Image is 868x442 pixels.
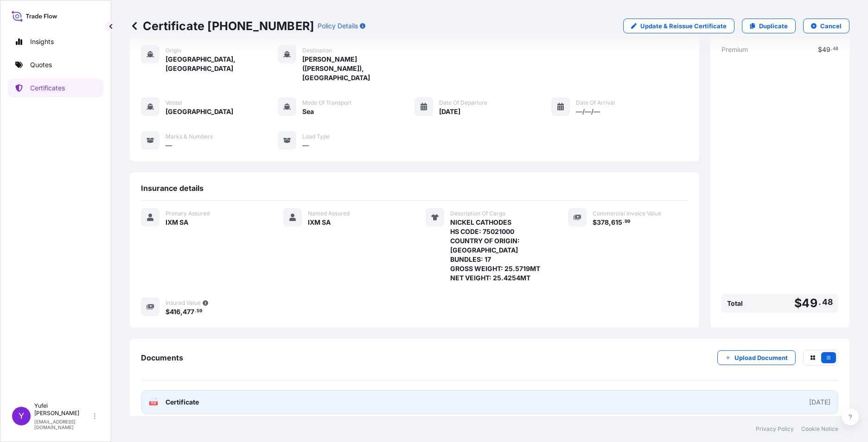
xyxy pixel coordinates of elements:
p: [EMAIL_ADDRESS][DOMAIN_NAME] [34,419,92,430]
span: NICKEL CATHODES HS CODE: 75021000 COUNTRY OF ORIGIN: [GEOGRAPHIC_DATA] BUNDLES: 17 GROSS WEIGHT: ... [450,218,546,283]
p: Yufei [PERSON_NAME] [34,402,92,417]
a: Update & Reissue Certificate [623,19,734,33]
p: Upload Document [734,353,788,362]
span: 49 [822,46,830,53]
span: 99 [625,220,630,223]
span: 49 [802,297,817,309]
span: Primary Assured [166,210,210,217]
div: [DATE] [809,398,830,407]
span: — [302,141,309,150]
button: Cancel [803,19,849,33]
span: Load Type [302,133,330,140]
span: $ [818,46,822,53]
span: , [180,309,183,315]
span: Date of Arrival [576,99,615,107]
p: Quotes [30,60,52,69]
a: Insights [8,32,103,51]
span: Insurance details [141,183,204,193]
span: Sea [302,107,314,116]
p: Update & Reissue Certificate [640,21,727,31]
span: 477 [183,309,194,315]
p: Certificates [30,83,65,93]
span: Mode of Transport [302,99,351,107]
p: Cancel [820,21,842,31]
span: $ [166,309,170,315]
span: . [818,299,821,305]
a: Certificates [8,79,103,97]
span: Y [19,411,24,421]
span: , [609,219,611,226]
span: [GEOGRAPHIC_DATA] [166,107,233,116]
span: [DATE] [439,107,460,116]
button: Upload Document [717,350,796,365]
span: IXM SA [308,218,331,227]
span: Insured Value [166,299,201,307]
a: Quotes [8,56,103,74]
a: Privacy Policy [756,425,794,433]
span: Named Assured [308,210,350,217]
span: [PERSON_NAME] ([PERSON_NAME]), [GEOGRAPHIC_DATA] [302,55,415,82]
span: . [623,220,624,223]
span: Description Of Cargo [450,210,505,217]
text: PDF [151,402,157,405]
span: 59 [197,309,202,313]
span: $ [593,219,597,226]
p: Duplicate [759,21,788,31]
span: Commercial Invoice Value [593,210,661,217]
span: IXM SA [166,218,188,227]
p: Policy Details [318,21,358,31]
span: 378 [597,219,609,226]
span: Marks & Numbers [166,133,213,140]
p: Insights [30,37,54,46]
p: Certificate [PHONE_NUMBER] [130,19,314,33]
span: 416 [170,309,180,315]
span: — [166,141,172,150]
span: . [195,309,196,313]
a: PDFCertificate[DATE] [141,390,838,414]
span: —/—/— [576,107,600,116]
a: Cookie Notice [801,425,838,433]
span: $ [794,297,802,309]
a: Duplicate [742,19,796,33]
span: Certificate [166,398,199,407]
span: Vessel [166,99,182,107]
span: Documents [141,353,183,362]
span: 48 [822,299,833,305]
span: Total [727,299,743,308]
span: 615 [611,219,622,226]
span: Date of Departure [439,99,487,107]
span: [GEOGRAPHIC_DATA], [GEOGRAPHIC_DATA] [166,55,278,73]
